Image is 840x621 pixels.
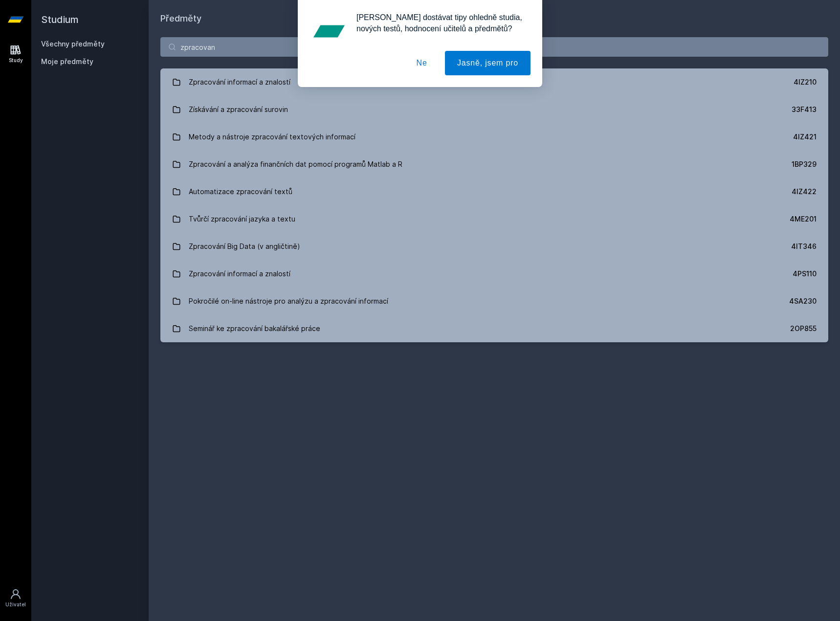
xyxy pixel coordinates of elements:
[189,127,355,147] div: Metody a nástroje zpracování textových informací
[160,205,828,233] a: Tvůrčí zpracování jazyka a textu 4ME201
[5,601,26,608] div: Uživatel
[309,12,349,51] img: notification icon
[160,288,828,315] a: Pokročilé on-line nástroje pro analýzu a zpracování informací 4SA230
[160,178,828,205] a: Automatizace zpracování textů 4IZ422
[349,12,531,34] div: [PERSON_NAME] dostávat tipy ohledně studia, nových testů, hodnocení učitelů a předmětů?
[189,319,320,338] div: Seminář ke zpracování bakalářské práce
[792,187,817,197] div: 4IZ422
[189,291,388,311] div: Pokročilé on-line nástroje pro analýzu a zpracování informací
[791,242,817,251] div: 4IT346
[792,105,817,114] div: 33F413
[189,209,295,229] div: Tvůrčí zpracování jazyka a textu
[189,100,288,119] div: Získávání a zpracování surovin
[445,51,531,75] button: Jasně, jsem pro
[160,123,828,151] a: Metody a nástroje zpracování textových informací 4IZ421
[160,315,828,342] a: Seminář ke zpracování bakalářské práce 2OP855
[790,214,817,224] div: 4ME201
[160,233,828,260] a: Zpracování Big Data (v angličtině) 4IT346
[793,132,817,142] div: 4IZ421
[189,264,290,284] div: Zpracování informací a znalostí
[792,159,817,169] div: 1BP329
[189,155,402,174] div: Zpracování a analýza finančních dat pomocí programů Matlab a R
[189,182,292,201] div: Automatizace zpracování textů
[793,269,817,279] div: 4PS110
[160,151,828,178] a: Zpracování a analýza finančních dat pomocí programů Matlab a R 1BP329
[2,583,29,613] a: Uživatel
[404,51,440,75] button: Ne
[790,324,817,333] div: 2OP855
[160,260,828,288] a: Zpracování informací a znalostí 4PS110
[789,296,817,306] div: 4SA230
[189,237,300,256] div: Zpracování Big Data (v angličtině)
[160,96,828,123] a: Získávání a zpracování surovin 33F413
